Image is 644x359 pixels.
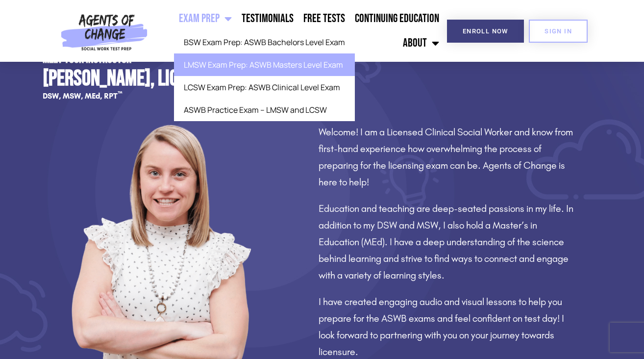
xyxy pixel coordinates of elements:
[298,6,350,31] a: Free Tests
[174,53,355,76] a: LMSW Exam Prep: ASWB Masters Level Exam
[529,20,588,43] a: SIGN IN
[174,31,355,121] ul: Exam Prep
[398,31,444,55] a: About
[350,6,444,31] a: Continuing Education
[174,31,355,53] a: BSW Exam Prep: ASWB Bachelors Level Exam
[43,68,294,90] h4: [PERSON_NAME], LICSW
[447,20,524,43] a: Enroll Now
[118,90,123,97] sup: ™
[237,6,298,31] a: Testimonials
[174,6,237,31] a: Exam Prep
[152,6,444,55] nav: Menu
[174,76,355,99] a: LCSW Exam Prep: ASWB Clinical Level Exam
[463,28,508,34] span: Enroll Now
[319,124,577,190] p: Welcome! I am a Licensed Clinical Social Worker and know from first-hand experience how overwhelm...
[319,200,577,283] p: Education and teaching are deep-seated passions in my life. In addition to my DSW and MSW, I also...
[545,28,572,34] span: SIGN IN
[43,92,294,100] p: DSW, MSW, MEd, RPT
[174,99,355,121] a: ASWB Practice Exam – LMSW and LCSW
